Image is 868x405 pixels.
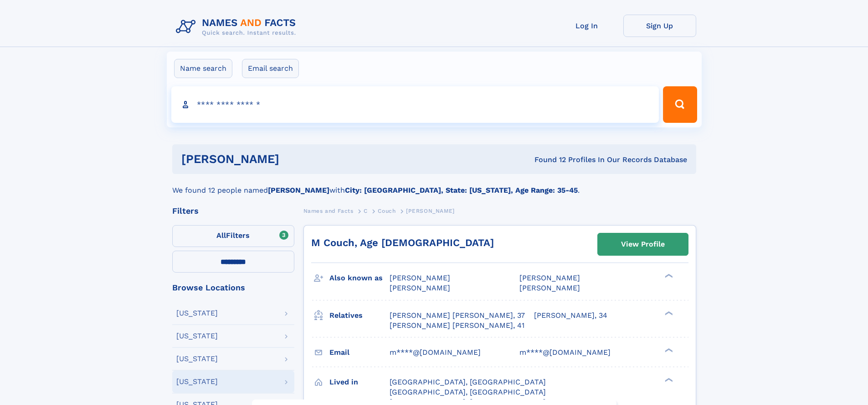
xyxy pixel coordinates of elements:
[176,310,218,317] div: [US_STATE]
[172,207,294,215] div: Filters
[623,15,696,37] a: Sign Up
[621,234,665,255] div: View Profile
[390,388,546,396] span: [GEOGRAPHIC_DATA], [GEOGRAPHIC_DATA]
[172,15,303,39] img: Logo Names and Facts
[663,377,673,383] div: ❯
[390,378,546,386] span: [GEOGRAPHIC_DATA], [GEOGRAPHIC_DATA]
[390,310,525,321] a: [PERSON_NAME] [PERSON_NAME], 37
[378,208,395,214] span: Couch
[176,355,218,363] div: [US_STATE]
[181,153,407,165] h1: [PERSON_NAME]
[329,345,390,360] h3: Email
[172,174,696,196] div: We found 12 people named with .
[390,321,524,331] a: [PERSON_NAME] [PERSON_NAME], 41
[663,86,697,123] button: Search Button
[171,86,659,123] input: search input
[268,186,329,195] b: [PERSON_NAME]
[176,332,218,340] div: [US_STATE]
[311,237,494,248] a: M Couch, Age [DEMOGRAPHIC_DATA]
[550,15,623,37] a: Log In
[242,59,299,78] label: Email search
[519,274,580,282] span: [PERSON_NAME]
[329,374,390,390] h3: Lived in
[390,284,450,292] span: [PERSON_NAME]
[534,310,607,321] a: [PERSON_NAME], 34
[364,208,368,214] span: C
[407,155,687,165] div: Found 12 Profiles In Our Records Database
[174,59,232,78] label: Name search
[172,225,294,247] label: Filters
[663,347,673,353] div: ❯
[364,205,368,216] a: C
[329,270,390,286] h3: Also known as
[329,308,390,323] h3: Relatives
[216,231,226,240] span: All
[663,310,673,316] div: ❯
[176,378,218,385] div: [US_STATE]
[519,284,580,292] span: [PERSON_NAME]
[378,205,395,216] a: Couch
[345,186,578,195] b: City: [GEOGRAPHIC_DATA], State: [US_STATE], Age Range: 35-45
[406,208,455,214] span: [PERSON_NAME]
[303,205,354,216] a: Names and Facts
[598,233,688,255] a: View Profile
[663,273,673,279] div: ❯
[172,284,294,292] div: Browse Locations
[390,274,450,282] span: [PERSON_NAME]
